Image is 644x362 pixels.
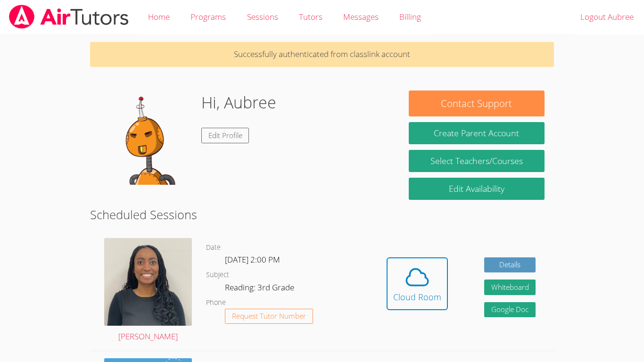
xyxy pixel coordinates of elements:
[393,290,441,304] div: Cloud Room
[484,280,536,295] button: Whiteboard
[409,122,545,144] button: Create Parent Account
[225,309,313,324] button: Request Tutor Number
[225,254,280,265] span: [DATE] 2:00 PM
[8,5,130,29] img: airtutors_banner-c4298cdbf04f3fff15de1276eac7730deb9818008684d7c2e4769d2f7ddbe033.png
[232,313,306,320] span: Request Tutor Number
[99,90,194,185] img: default.png
[484,302,536,318] a: Google Doc
[343,11,379,22] span: Messages
[409,178,545,200] a: Edit Availability
[387,257,448,310] button: Cloud Room
[206,242,221,254] dt: Date
[201,90,276,115] h1: Hi, Aubree
[409,90,545,116] button: Contact Support
[206,297,226,309] dt: Phone
[225,281,296,297] dd: Reading: 3rd Grade
[201,128,249,143] a: Edit Profile
[409,150,545,172] a: Select Teachers/Courses
[104,238,192,326] img: avatar.png
[104,238,192,344] a: [PERSON_NAME]
[206,269,229,281] dt: Subject
[90,42,554,67] p: Successfully authenticated from classlink account
[90,206,554,223] h2: Scheduled Sessions
[484,257,536,273] a: Details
